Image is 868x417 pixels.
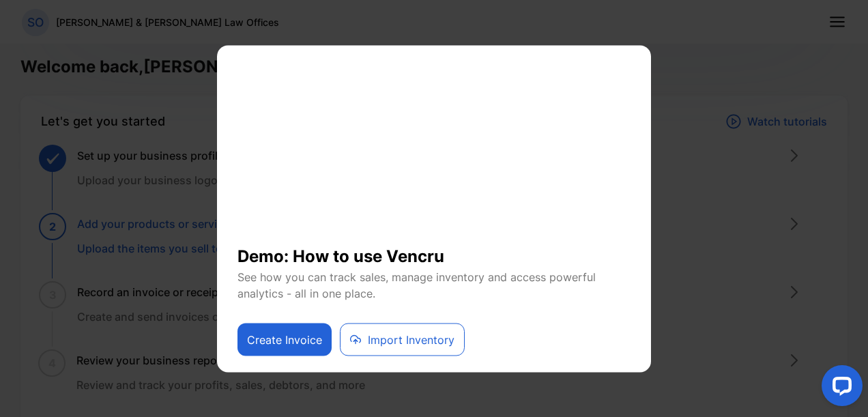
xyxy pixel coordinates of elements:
p: See how you can track sales, manage inventory and access powerful analytics - all in one place. [237,268,631,301]
button: Import Inventory [340,323,465,356]
button: Create Invoice [237,323,332,356]
iframe: LiveChat chat widget [811,360,868,417]
iframe: YouTube video player [237,62,631,233]
h1: Demo: How to use Vencru [237,233,631,268]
